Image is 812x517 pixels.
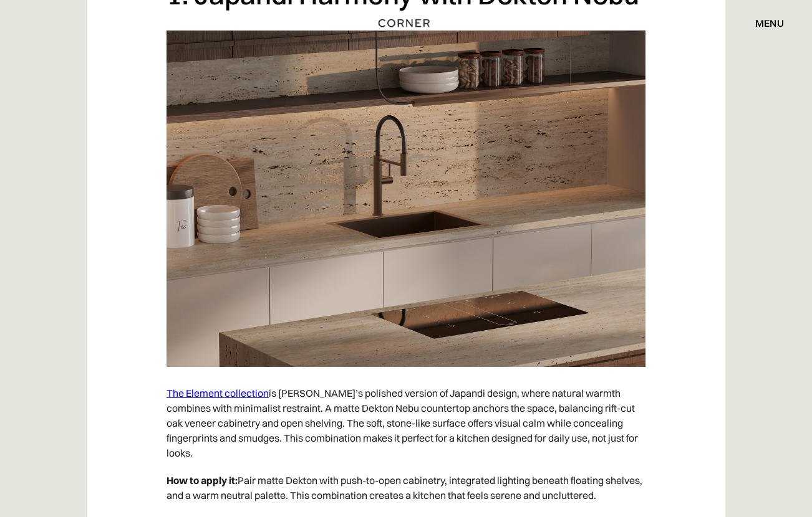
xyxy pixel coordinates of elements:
p: is [PERSON_NAME]’s polished version of Japandi design, where natural warmth combines with minimal... [167,379,645,467]
a: The Element collection [167,387,269,399]
a: home [367,15,445,31]
div: menu [755,18,784,28]
p: Pair matte Dekton with push-to-open cabinetry, integrated lighting beneath floating shelves, and ... [167,467,645,509]
strong: How to apply it: [167,474,238,486]
div: menu [743,12,784,34]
